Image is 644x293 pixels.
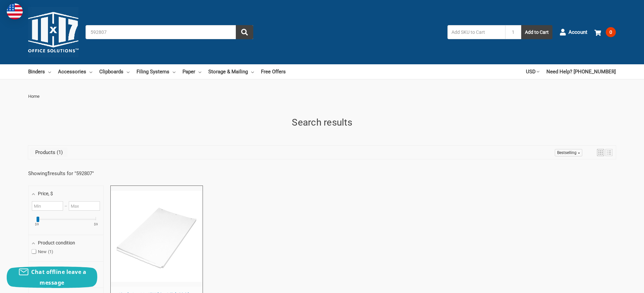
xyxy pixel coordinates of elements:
[559,23,587,41] a: Account
[89,223,103,226] ins: $9
[208,64,254,79] a: Storage & Mailing
[38,240,75,245] span: Product condition
[28,64,51,79] a: Binders
[594,23,616,41] a: 0
[606,27,616,37] span: 0
[7,3,23,19] img: duty and tax information for United States
[28,116,616,130] h1: Search results
[86,25,253,39] input: Search by keyword, brand or SKU
[47,170,50,176] b: 1
[28,94,40,99] span: Home
[28,170,109,176] div: Showing results for " "
[597,149,604,156] a: View grid mode
[48,191,53,196] span: , $
[546,64,616,79] a: Need Help? [PHONE_NUMBER]
[69,201,100,211] input: Maximum value
[55,149,63,155] span: 1
[28,7,78,57] img: 11x17.com
[31,268,86,286] span: Chat offline leave a message
[32,249,53,254] span: New
[137,64,175,79] a: Filing Systems
[261,64,286,79] a: Free Offers
[58,64,92,79] a: Accessories
[30,148,68,157] a: View Products Tab
[557,150,577,155] span: Bestselling
[555,149,582,156] a: Sort options
[7,267,97,288] button: Chat offline leave a message
[521,25,552,39] button: Add to Cart
[76,170,92,176] a: 592807
[605,149,612,156] a: View list mode
[32,201,63,211] input: Minimum value
[569,28,587,36] span: Account
[38,191,53,196] span: Price
[30,223,44,226] ins: $9
[99,64,129,79] a: Clipboards
[447,25,505,39] input: Add SKU to Cart
[526,64,539,79] a: USD
[48,249,53,254] span: 1
[182,64,201,79] a: Paper
[63,204,68,209] span: –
